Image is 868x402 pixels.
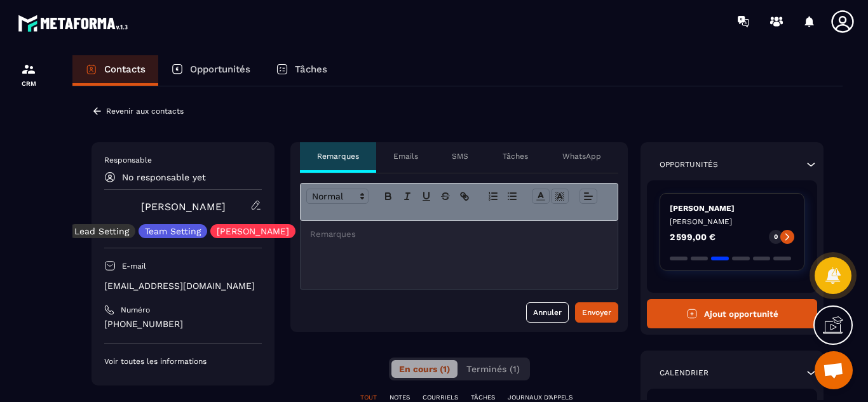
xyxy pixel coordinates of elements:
[466,364,520,374] span: Terminés (1)
[508,393,573,402] p: JOURNAUX D'APPELS
[21,62,36,77] img: formation
[459,360,527,378] button: Terminés (1)
[141,201,226,213] a: [PERSON_NAME]
[393,151,418,161] p: Emails
[471,393,495,402] p: TÂCHES
[815,351,853,389] div: Ouvrir le chat
[217,227,289,236] p: [PERSON_NAME]
[104,155,262,165] p: Responsable
[104,356,262,366] p: Voir toutes les informations
[263,55,340,86] a: Tâches
[582,306,611,319] div: Envoyer
[670,203,794,213] p: [PERSON_NAME]
[503,151,528,161] p: Tâches
[104,318,262,330] p: [PHONE_NUMBER]
[670,232,715,241] p: 2 599,00 €
[391,360,458,378] button: En cours (1)
[3,80,54,87] p: CRM
[575,302,618,323] button: Envoyer
[562,151,601,161] p: WhatsApp
[104,280,262,292] p: [EMAIL_ADDRESS][DOMAIN_NAME]
[390,393,410,402] p: NOTES
[145,227,201,236] p: Team Setting
[3,52,54,97] a: formationformationCRM
[106,107,184,116] p: Revenir aux contacts
[104,64,146,75] p: Contacts
[158,55,263,86] a: Opportunités
[774,232,778,241] p: 0
[317,151,359,161] p: Remarques
[660,159,718,170] p: Opportunités
[190,64,250,75] p: Opportunités
[121,305,150,315] p: Numéro
[360,393,377,402] p: TOUT
[660,368,709,378] p: Calendrier
[423,393,458,402] p: COURRIELS
[399,364,450,374] span: En cours (1)
[122,172,206,182] p: No responsable yet
[74,227,129,236] p: Lead Setting
[670,217,794,227] p: [PERSON_NAME]
[18,11,132,35] img: logo
[526,302,569,323] button: Annuler
[452,151,468,161] p: SMS
[295,64,327,75] p: Tâches
[122,261,146,271] p: E-mail
[72,55,158,86] a: Contacts
[647,299,817,328] button: Ajout opportunité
